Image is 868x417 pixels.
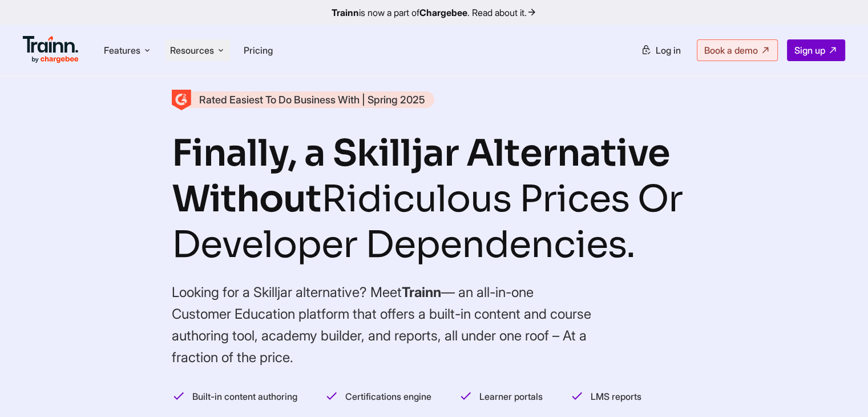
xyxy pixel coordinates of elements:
a: Pricing [244,45,273,56]
a: Book a demo [697,39,778,61]
h4: Looking for a Skilljar alternative? Meet — an all-in-one Customer Education platform that offers ... [172,282,594,368]
a: Rated Easiest To Do Business With | Spring 2025 [172,91,434,108]
a: Sign up [787,39,845,61]
li: Learner portals [459,387,543,406]
span: Book a demo [704,45,758,56]
h1: Finally, a Skilljar Alternative Without [172,131,697,268]
b: Trainn [332,7,359,18]
span: Resources [170,44,214,57]
b: Trainn [402,284,441,300]
li: Built-in content authoring [172,387,297,406]
li: LMS reports [570,387,641,406]
i: Ridiculous Prices Or Developer Dependencies. [172,176,683,268]
img: Skilljar Alternative - Trainn | High Performer - Customer Education Category [172,90,191,110]
span: Sign up [794,45,825,56]
iframe: Chat Widget [811,362,868,417]
img: Trainn Logo [23,36,79,63]
span: Log in [656,45,681,56]
b: Chargebee [419,7,467,18]
span: Features [104,44,140,57]
li: Certifications engine [325,387,431,406]
a: Log in [634,40,688,61]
